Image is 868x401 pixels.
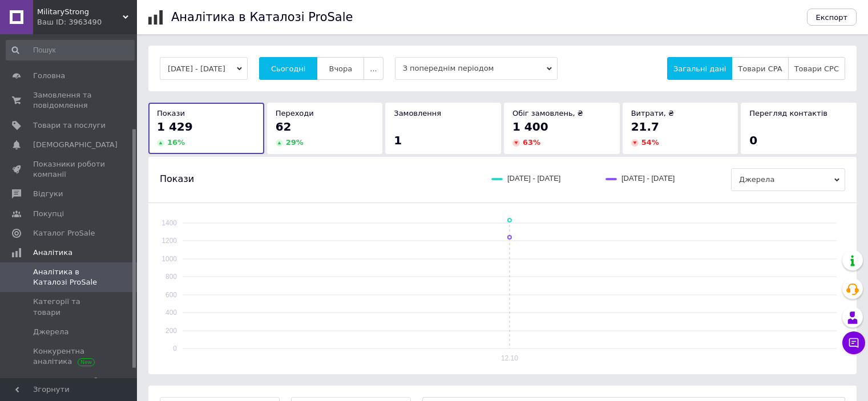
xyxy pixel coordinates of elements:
span: 16 % [167,138,185,147]
span: Обіг замовлень, ₴ [512,109,583,118]
span: Інструменти веб-аналітики [33,376,106,396]
button: [DATE] - [DATE] [160,57,248,80]
span: 63 % [523,138,540,147]
span: Покази [160,173,194,185]
span: Категорії та товари [33,297,106,317]
span: 29 % [286,138,304,147]
text: 200 [165,327,177,335]
text: 1000 [162,255,177,263]
span: Джерела [731,168,845,191]
text: 12.10 [501,354,518,362]
button: Чат з покупцем [842,331,865,354]
span: Товари та послуги [33,120,106,131]
text: 1200 [162,237,177,245]
span: Вчора [329,64,352,73]
span: Аналітика в Каталозі ProSale [33,267,106,287]
span: Покази [157,109,185,118]
span: Показники роботи компанії [33,159,106,180]
span: Головна [33,71,65,81]
span: Замовлення та повідомлення [33,90,106,111]
span: 54 % [641,138,659,147]
button: Сьогодні [259,57,318,80]
span: Товари CPC [794,64,839,73]
span: Експорт [816,13,848,22]
span: ... [370,64,377,73]
span: Переходи [276,109,314,118]
span: Замовлення [394,109,441,118]
button: Товари CPC [788,57,845,80]
span: Покупці [33,209,64,219]
button: Експорт [807,9,857,26]
text: 1400 [162,219,177,227]
text: 0 [173,345,177,353]
span: 1 400 [512,120,548,133]
input: Пошук [6,40,135,60]
span: 21.7 [631,120,659,133]
div: Ваш ID: 3963490 [37,17,137,27]
text: 800 [165,273,177,281]
button: Товари CPA [732,57,788,80]
span: Загальні дані [673,64,726,73]
span: Аналітика [33,248,72,258]
text: 400 [165,309,177,317]
span: Конкурентна аналітика [33,346,106,367]
span: 62 [276,120,292,133]
span: 1 [394,133,402,147]
span: Витрати, ₴ [631,109,675,118]
span: MilitaryStrong [37,7,123,17]
button: ... [364,57,383,80]
span: Джерела [33,327,68,337]
span: 1 429 [157,120,193,133]
span: Сьогодні [271,64,306,73]
span: [DEMOGRAPHIC_DATA] [33,140,118,150]
h1: Аналітика в Каталозі ProSale [171,10,353,24]
span: Відгуки [33,189,63,199]
span: Каталог ProSale [33,228,95,238]
span: Перегляд контактів [749,109,827,118]
span: 0 [749,133,757,147]
text: 600 [165,291,177,299]
span: З попереднім періодом [395,57,558,80]
button: Загальні дані [667,57,732,80]
button: Вчора [317,57,364,80]
span: Товари CPA [738,64,782,73]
